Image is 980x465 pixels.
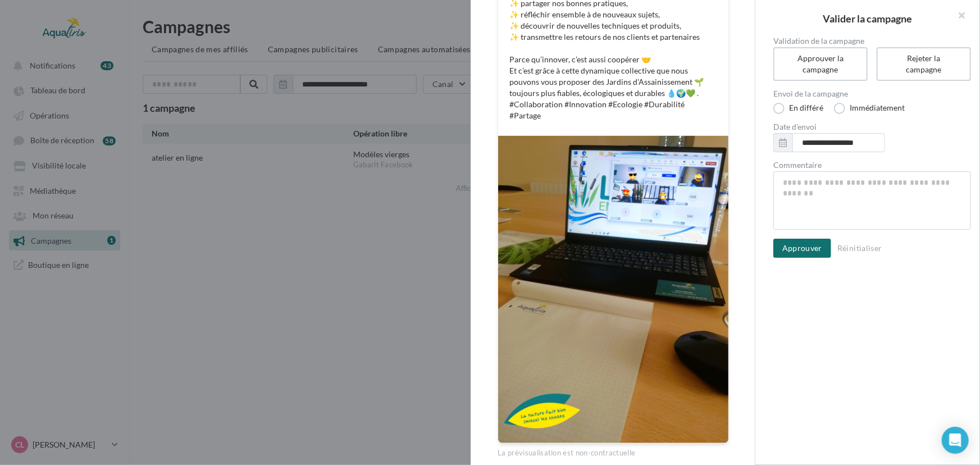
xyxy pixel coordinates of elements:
[773,103,823,114] label: En différé
[773,13,962,24] h2: Valider la campagne
[773,161,971,169] label: Commentaire
[773,37,971,45] label: Validation de la campagne
[890,53,958,75] div: Rejeter la campagne
[834,103,905,114] label: Immédiatement
[773,90,971,98] label: Envoi de la campagne
[773,239,831,258] button: Approuver
[833,241,887,255] button: Réinitialiser
[787,53,854,75] div: Approuver la campagne
[498,444,728,458] div: La prévisualisation est non-contractuelle
[773,123,971,131] label: Date d'envoi
[942,427,969,454] div: Open Intercom Messenger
